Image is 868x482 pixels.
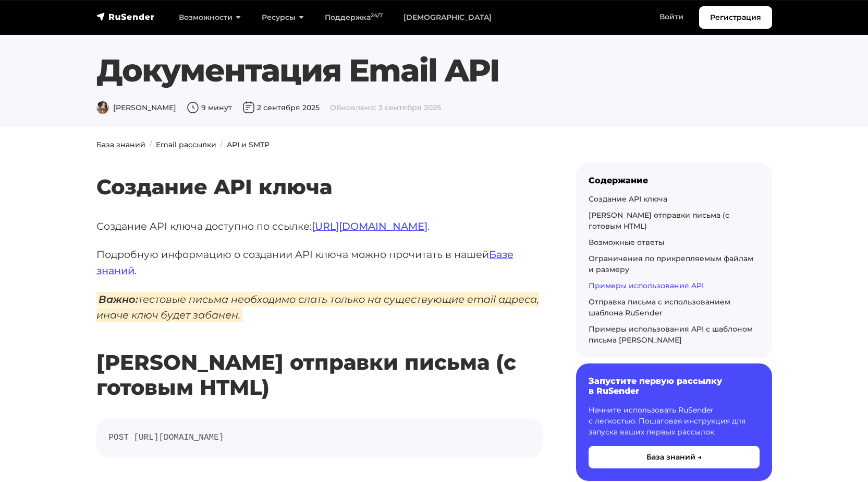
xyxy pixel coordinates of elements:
img: Дата публикации [242,101,255,114]
a: Регистрация [699,6,772,29]
img: Время чтения [187,101,199,114]
a: [DEMOGRAPHIC_DATA] [393,7,502,28]
a: Войти [649,6,694,28]
strong: Важно: [99,293,138,305]
span: Обновлено: 3 сентября 2025 [330,103,441,112]
a: Ограничения по прикрепляемым файлам и размеру [589,254,753,274]
a: [URL][DOMAIN_NAME] [312,220,427,232]
span: [PERSON_NAME] [96,103,176,112]
span: 2 сентября 2025 [242,103,320,112]
a: Возможности [168,7,251,28]
a: Поддержка24/7 [314,7,393,28]
button: База знаний → [589,446,760,468]
a: Возможные ответы [589,238,664,247]
p: Подробную информацию о создании API ключа можно прочитать в нашей . [96,246,543,278]
a: API и SMTP [227,140,270,149]
a: Отправка письма с использованием шаблона RuSender [589,297,730,318]
h2: Создание API ключа [96,144,543,199]
h6: Запустите первую рассылку в RuSender [589,376,760,396]
a: Примеры использования API [589,281,704,290]
a: Примеры использования API с шаблоном письма [PERSON_NAME] [589,324,753,345]
a: Запустите первую рассылку в RuSender Начните использовать RuSender с легкостью. Пошаговая инструк... [576,363,772,480]
a: Ресурсы [251,7,314,28]
a: Базе знаний [96,248,514,277]
p: Начните использовать RuSender с легкостью. Пошаговая инструкция для запуска ваших первых рассылок. [589,405,760,438]
h2: [PERSON_NAME] отправки письма (с готовым HTML) [96,319,543,400]
sup: 24/7 [371,12,383,19]
em: тестовые письма необходимо слать только на существующие email адреса, иначе ключ будет забанен. [96,292,539,323]
a: База знаний [96,140,145,149]
img: RuSender [96,11,155,22]
code: POST [URL][DOMAIN_NAME] [109,431,530,445]
a: [PERSON_NAME] отправки письма (с готовым HTML) [589,210,729,231]
div: Содержание [589,175,760,185]
span: 9 минут [187,103,232,112]
a: Создание API ключа [589,194,667,204]
a: Email рассылки [156,140,216,149]
h1: Документация Email API [96,52,772,89]
p: Создание API ключа доступно по ссылке: . [96,218,543,234]
nav: breadcrumb [90,139,778,150]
